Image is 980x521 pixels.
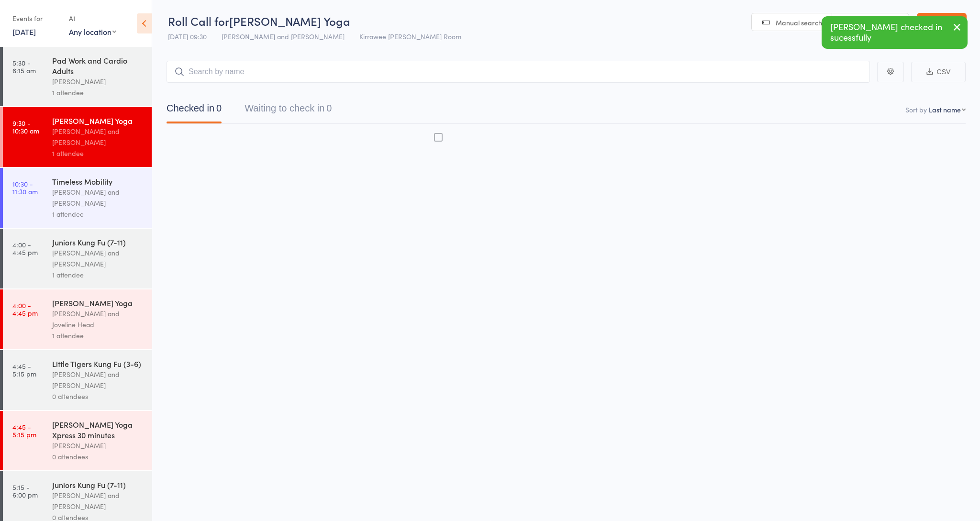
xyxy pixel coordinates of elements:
time: 5:30 - 6:15 am [12,59,36,74]
time: 4:00 - 4:45 pm [12,301,38,317]
button: Waiting to check in0 [245,98,332,123]
a: 4:45 -5:15 pmLittle Tigers Kung Fu (3-6)[PERSON_NAME] and [PERSON_NAME]0 attendees [3,350,152,410]
div: 0 attendees [52,391,144,402]
div: Last name [929,105,961,114]
div: At [69,11,116,26]
div: 1 attendee [52,269,144,280]
div: [PERSON_NAME] Yoga [52,115,144,126]
div: Juniors Kung Fu (7-11) [52,479,144,490]
span: Manual search [776,18,822,27]
a: 5:30 -6:15 amPad Work and Cardio Adults[PERSON_NAME]1 attendee [3,47,152,106]
div: [PERSON_NAME] and [PERSON_NAME] [52,187,144,209]
time: 10:30 - 11:30 am [12,180,38,195]
div: Timeless Mobility [52,176,144,187]
div: 1 attendee [52,148,144,159]
time: 5:15 - 6:00 pm [12,483,38,499]
div: Events for [12,11,59,26]
a: 4:00 -4:45 pm[PERSON_NAME] Yoga[PERSON_NAME] and Joveline Head1 attendee [3,289,152,349]
div: [PERSON_NAME] Yoga [52,298,144,308]
div: Any location [69,26,116,37]
div: Little Tigers Kung Fu (3-6) [52,358,144,369]
input: Search by name [167,61,870,83]
div: 0 [326,103,332,113]
time: 4:45 - 5:15 pm [12,362,36,377]
div: 1 attendee [52,330,144,341]
div: Juniors Kung Fu (7-11) [52,237,144,247]
label: Sort by [905,105,927,114]
div: [PERSON_NAME] and Joveline Head [52,308,144,330]
time: 4:45 - 5:15 pm [12,423,36,438]
a: 4:45 -5:15 pm[PERSON_NAME] Yoga Xpress 30 minutes[PERSON_NAME]0 attendees [3,411,152,470]
button: CSV [911,62,966,82]
span: [PERSON_NAME] Yoga [229,13,350,29]
span: [DATE] 09:30 [168,32,207,41]
a: 4:00 -4:45 pmJuniors Kung Fu (7-11)[PERSON_NAME] and [PERSON_NAME]1 attendee [3,229,152,288]
button: Checked in0 [167,98,222,123]
div: [PERSON_NAME] Yoga Xpress 30 minutes [52,419,144,440]
div: 0 attendees [52,451,144,462]
a: [DATE] [12,26,36,37]
div: 1 attendee [52,87,144,98]
span: Roll Call for [168,13,229,29]
div: [PERSON_NAME] and [PERSON_NAME] [52,369,144,391]
div: [PERSON_NAME] and [PERSON_NAME] [52,247,144,269]
span: [PERSON_NAME] and [PERSON_NAME] [222,32,345,41]
div: [PERSON_NAME] and [PERSON_NAME] [52,126,144,148]
div: [PERSON_NAME] and [PERSON_NAME] [52,490,144,512]
time: 4:00 - 4:45 pm [12,241,38,256]
div: [PERSON_NAME] [52,76,144,87]
div: Pad Work and Cardio Adults [52,55,144,76]
time: 9:30 - 10:30 am [12,119,39,134]
div: 1 attendee [52,209,144,220]
div: 0 [216,103,222,113]
div: [PERSON_NAME] checked in sucessfully [822,16,968,49]
a: 9:30 -10:30 am[PERSON_NAME] Yoga[PERSON_NAME] and [PERSON_NAME]1 attendee [3,107,152,167]
a: 10:30 -11:30 amTimeless Mobility[PERSON_NAME] and [PERSON_NAME]1 attendee [3,168,152,228]
span: Kirrawee [PERSON_NAME] Room [359,32,461,41]
a: Exit roll call [917,13,967,32]
div: [PERSON_NAME] [52,440,144,451]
